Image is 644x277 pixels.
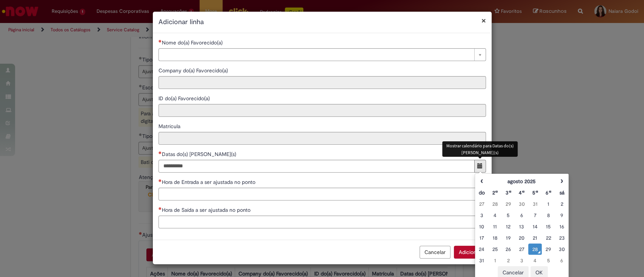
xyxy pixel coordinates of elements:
[477,257,486,264] div: 31 August 2025 Sunday
[555,187,568,198] th: Sábado
[530,257,539,264] div: 04 September 2025 Thursday
[477,211,486,219] div: 03 August 2025 Sunday
[158,207,162,210] span: Necessários
[517,211,526,219] div: 06 August 2025 Wednesday
[517,223,526,230] div: 13 August 2025 Wednesday
[158,160,475,173] input: Datas do(s) Ajuste(s)
[162,39,224,46] span: Necessários - Nome do(a) Favorecido(a)
[475,187,488,198] th: Domingo
[158,17,486,27] h2: Adicionar linha
[477,245,486,253] div: 24 August 2025 Sunday
[530,245,539,253] div: O seletor de data foi aberto.28 August 2025 Thursday
[158,132,486,145] input: Matrícula
[504,211,513,219] div: 05 August 2025 Tuesday
[158,95,211,102] span: Somente leitura - ID do(a) Favorecido(a)
[490,223,500,230] div: 11 August 2025 Monday
[158,76,486,89] input: Company do(a) Favorecido(a)
[158,104,486,117] input: ID do(a) Favorecido(a)
[530,234,539,242] div: 21 August 2025 Thursday
[544,234,553,242] div: 22 August 2025 Friday
[158,123,182,130] span: Somente leitura - Matrícula
[158,48,486,61] a: Limpar campo Nome do(a) Favorecido(a)
[477,223,486,230] div: 10 August 2025 Sunday
[530,200,539,208] div: 31 July 2025 Thursday
[454,246,486,259] button: Adicionar
[420,246,450,259] button: Cancelar
[544,245,553,253] div: 29 August 2025 Friday
[530,211,539,219] div: 07 August 2025 Thursday
[544,257,553,264] div: 05 September 2025 Friday
[481,17,486,24] button: Fechar modal
[474,160,486,173] button: Mostrar calendário para Datas do(s) Ajuste(s)
[557,257,566,264] div: 06 September 2025 Saturday
[158,40,162,43] span: Necessários
[557,211,566,219] div: 09 August 2025 Saturday
[555,176,568,187] th: Próximo mês
[490,211,500,219] div: 04 August 2025 Monday
[162,179,257,185] span: Hora de Entrada a ser ajustada no ponto
[158,179,162,182] span: Necessários
[544,211,553,219] div: 08 August 2025 Friday
[475,176,488,187] th: Mês anterior
[490,257,500,264] div: 01 September 2025 Monday
[517,200,526,208] div: 30 July 2025 Wednesday
[158,151,162,154] span: Necessários
[544,223,553,230] div: 15 August 2025 Friday
[544,200,553,208] div: 01 August 2025 Friday
[557,234,566,242] div: 23 August 2025 Saturday
[488,176,555,187] th: agosto 2025. Alternar mês
[515,187,528,198] th: Quarta-feira
[488,187,501,198] th: Segunda-feira
[504,245,513,253] div: 26 August 2025 Tuesday
[557,245,566,253] div: 30 August 2025 Saturday
[517,257,526,264] div: 03 September 2025 Wednesday
[504,234,513,242] div: 19 August 2025 Tuesday
[517,234,526,242] div: 20 August 2025 Wednesday
[490,245,500,253] div: 25 August 2025 Monday
[158,188,486,200] input: Hora de Entrada a ser ajustada no ponto
[502,187,515,198] th: Terça-feira
[530,223,539,230] div: 14 August 2025 Thursday
[528,187,541,198] th: Quinta-feira
[504,257,513,264] div: 02 September 2025 Tuesday
[504,200,513,208] div: 29 July 2025 Tuesday
[557,223,566,230] div: 16 August 2025 Saturday
[557,200,566,208] div: 02 August 2025 Saturday
[477,200,486,208] div: 27 July 2025 Sunday
[162,151,238,158] span: Datas do(s) [PERSON_NAME](s)
[490,200,500,208] div: 28 July 2025 Monday
[504,223,513,230] div: 12 August 2025 Tuesday
[158,67,229,74] span: Somente leitura - Company do(a) Favorecido(a)
[442,141,518,156] div: Mostrar calendário para Datas do(s) [PERSON_NAME](s)
[490,234,500,242] div: 18 August 2025 Monday
[158,216,486,228] input: Hora de Saída a ser ajustada no ponto
[477,234,486,242] div: 17 August 2025 Sunday
[162,207,252,213] span: Hora de Saída a ser ajustada no ponto
[517,245,526,253] div: 27 August 2025 Wednesday
[542,187,555,198] th: Sexta-feira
